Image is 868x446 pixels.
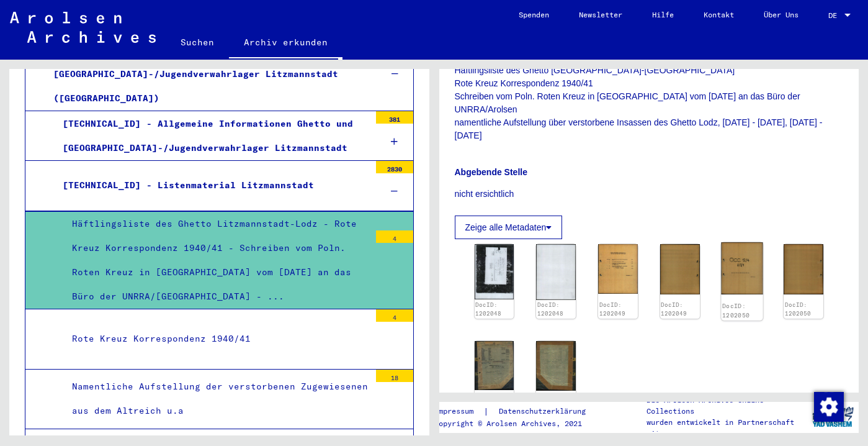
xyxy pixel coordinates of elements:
button: Zeige alle Metadaten [455,216,563,239]
img: 002.jpg [660,244,700,294]
a: Impressum [434,405,483,418]
a: DocID: 1202048 [537,301,563,317]
img: 002.jpg [536,244,576,300]
img: 001.jpg [721,242,763,294]
div: 18 [376,370,413,382]
img: 002.jpg [784,244,823,294]
div: 381 [376,111,413,124]
a: Archiv erkunden [229,27,342,60]
a: Datenschutzerklärung [489,405,601,418]
p: nicht ersichtlich [455,188,844,201]
div: [DATE] - Ghetto und [GEOGRAPHIC_DATA]-/Jugendverwahrlager Litzmannstadt ([GEOGRAPHIC_DATA]) [44,38,371,111]
b: Abgebende Stelle [455,167,527,177]
a: DocID: 1202049 [661,301,687,317]
img: 001.jpg [475,341,514,390]
img: 002.jpg [536,341,576,391]
a: DocID: 1202048 [475,301,501,317]
p: Häftlingsliste des Ghetto [GEOGRAPHIC_DATA]-[GEOGRAPHIC_DATA] Rote Kreuz Korrespondenz 1940/41 Sc... [455,64,844,142]
div: | [434,405,601,418]
div: Häftlingsliste des Ghetto Litzmannstadt-Lodz - Rote Kreuz Korrespondenz 1940/41 - Schreiben vom P... [63,212,370,309]
img: yv_logo.png [810,401,856,432]
a: DocID: 1202049 [599,301,625,317]
a: Suchen [166,27,229,57]
span: DE [828,11,842,20]
div: [TECHNICAL_ID] - Listenmaterial Litzmannstadt [53,173,370,198]
a: DocID: 1202050 [722,303,749,319]
div: 4 [376,230,413,243]
img: 001.jpg [598,244,638,294]
div: 4 [376,309,413,322]
div: 2830 [376,161,413,173]
img: 001.jpg [475,244,514,299]
p: Die Arolsen Archives Online-Collections [647,394,807,417]
a: DocID: 1202051 [537,393,563,408]
a: DocID: 1202050 [785,301,811,317]
img: Zustimmung ändern [814,392,844,422]
div: Namentliche Aufstellung der verstorbenen Zugewiesenen aus dem Altreich u.a [63,375,370,423]
div: Rote Kreuz Korrespondenz 1940/41 [63,327,370,351]
div: [TECHNICAL_ID] - Allgemeine Informationen Ghetto und [GEOGRAPHIC_DATA]-/Jugendverwahrlager Litzma... [53,112,370,160]
a: DocID: 1202051 [475,393,501,408]
img: Arolsen_neg.svg [10,12,156,43]
p: Copyright © Arolsen Archives, 2021 [434,418,601,429]
p: wurden entwickelt in Partnerschaft mit [647,417,807,439]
